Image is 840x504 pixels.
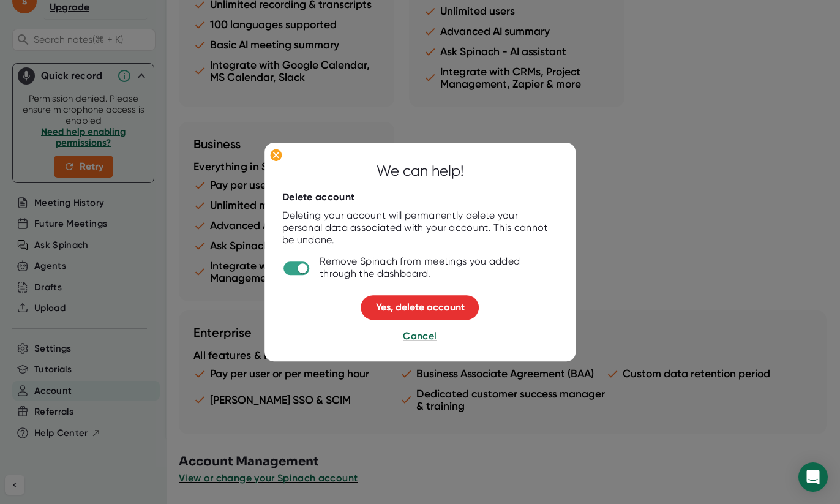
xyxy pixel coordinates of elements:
button: Cancel [403,329,437,344]
div: Remove Spinach from meetings you added through the dashboard. [320,256,558,280]
span: Cancel [403,331,437,342]
div: Delete account [282,192,354,204]
div: Deleting your account will permanently delete your personal data associated with your account. Th... [282,210,558,247]
button: Yes, delete account [361,296,479,320]
div: We can help! [377,160,464,182]
span: Yes, delete account [376,302,465,314]
div: Open Intercom Messenger [798,462,828,492]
